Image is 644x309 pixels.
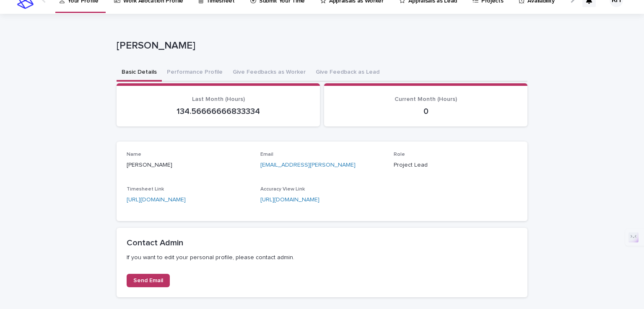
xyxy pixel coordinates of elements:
[127,161,250,170] p: [PERSON_NAME]
[133,278,163,283] span: Send Email
[394,161,517,170] p: Project Lead
[394,152,405,157] span: Role
[260,152,273,157] span: Email
[395,96,457,102] span: Current Month (Hours)
[127,254,517,261] p: If you want to edit your personal profile, please contact admin.
[260,162,356,168] a: [EMAIL_ADDRESS][PERSON_NAME]
[260,187,305,192] span: Accuracy View Link
[127,152,141,157] span: Name
[127,197,186,203] a: [URL][DOMAIN_NAME]
[127,238,517,248] h2: Contact Admin
[334,106,517,116] p: 0
[311,64,384,82] button: Give Feedback as Lead
[117,40,524,52] p: [PERSON_NAME]
[260,197,319,203] a: [URL][DOMAIN_NAME]
[127,106,310,116] p: 134.56666666833334
[117,64,162,82] button: Basic Details
[192,96,245,102] span: Last Month (Hours)
[127,274,170,287] a: Send Email
[228,64,311,82] button: Give Feedbacks as Worker
[127,187,164,192] span: Timesheet Link
[162,64,228,82] button: Performance Profile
